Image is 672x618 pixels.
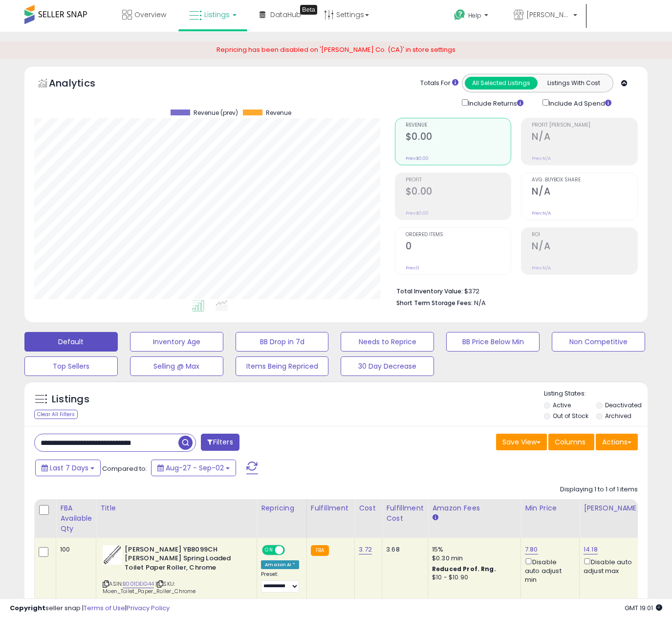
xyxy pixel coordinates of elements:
span: Profit [406,177,511,183]
button: Filters [201,434,239,451]
li: $372 [396,285,630,296]
button: Columns [548,434,594,450]
div: Totals For [420,79,458,88]
div: Fulfillment Cost [386,503,424,524]
span: ON [263,546,275,554]
h2: N/A [532,186,637,199]
small: Prev: N/A [532,155,551,161]
span: Ordered Items [406,232,511,238]
p: Listing States: [544,389,648,398]
div: [PERSON_NAME] [584,503,642,513]
div: Cost [359,503,378,513]
div: 15% [432,545,513,554]
div: seller snap | | [10,604,170,613]
div: Tooltip anchor [300,5,317,15]
div: Title [100,503,253,513]
strong: Copyright [10,603,45,613]
div: Displaying 1 to 1 of 1 items [560,485,638,494]
div: ASIN: [103,545,249,607]
a: 3.72 [359,545,372,554]
span: Columns [555,437,585,447]
button: BB Drop in 7d [236,332,329,352]
h2: N/A [532,241,637,254]
a: 14.18 [584,545,598,554]
small: Prev: 0 [406,265,419,271]
div: Preset: [261,571,299,593]
span: Last 7 Days [50,463,88,473]
span: Overview [134,10,166,20]
a: 7.80 [525,545,538,554]
span: Compared to: [102,464,147,473]
h5: Listings [52,393,89,406]
span: Revenue (prev) [194,110,238,116]
span: [PERSON_NAME] Co. [526,10,570,20]
span: Avg. Buybox Share [532,177,637,183]
button: Inventory Age [130,332,223,352]
span: Repricing has been disabled on '[PERSON_NAME] Co. (CA)' in store settings [217,45,455,54]
div: Fulfillment [311,503,350,513]
small: FBA [311,545,329,556]
button: Items Being Repriced [236,356,329,376]
img: 31k+3GPZAnL._SL40_.jpg [103,545,122,565]
span: Help [468,11,481,20]
h5: Analytics [49,76,114,92]
small: Prev: N/A [532,265,551,271]
button: Default [24,332,118,352]
h2: 0 [406,241,511,254]
div: 3.68 [386,545,420,554]
span: OFF [283,546,299,554]
h2: N/A [532,131,637,144]
div: Disable auto adjust max [584,556,638,575]
button: Last 7 Days [35,460,101,476]
span: ROI [532,232,637,238]
label: Active [553,401,571,409]
button: Actions [596,434,638,450]
div: Amazon Fees [432,503,517,513]
b: [PERSON_NAME] YB8099CH [PERSON_NAME] Spring Loaded Toilet Paper Roller, Chrome [125,545,243,575]
div: $10 - $10.90 [432,574,513,582]
h2: $0.00 [406,131,511,144]
span: Revenue [266,110,291,116]
b: Short Term Storage Fees: [396,299,473,307]
small: Prev: $0.00 [406,210,429,216]
a: Help [446,1,498,32]
button: Non Competitive [552,332,645,352]
a: B001DEIG44 [123,580,154,588]
span: DataHub [270,10,301,20]
div: Min Price [525,503,575,513]
button: Top Sellers [24,356,118,376]
b: Total Inventory Value: [396,287,463,295]
div: Repricing [261,503,303,513]
button: Aug-27 - Sep-02 [151,460,236,476]
span: | SKU: Moen_Toilet_Paper_Roller_Chrome [103,580,195,595]
label: Archived [605,412,631,420]
div: Include Returns [455,97,535,109]
button: Selling @ Max [130,356,223,376]
button: All Selected Listings [465,77,538,89]
label: Deactivated [605,401,642,409]
button: Save View [496,434,547,450]
b: Reduced Prof. Rng. [432,565,496,573]
div: FBA Available Qty [60,503,92,534]
div: $0.30 min [432,554,513,563]
i: Get Help [454,9,466,21]
button: Needs to Reprice [341,332,434,352]
label: Out of Stock [553,412,588,420]
span: Aug-27 - Sep-02 [166,463,224,473]
div: Disable auto adjust min [525,556,572,585]
small: Prev: $0.00 [406,155,429,161]
span: 2025-09-10 19:01 GMT [625,603,662,613]
div: 100 [60,545,88,554]
button: BB Price Below Min [446,332,540,352]
button: 30 Day Decrease [341,356,434,376]
span: Revenue [406,123,511,128]
button: Listings With Cost [537,77,610,89]
small: Amazon Fees. [432,513,438,522]
div: Include Ad Spend [535,97,627,109]
small: Prev: N/A [532,210,551,216]
h2: $0.00 [406,186,511,199]
a: Privacy Policy [127,603,170,613]
span: N/A [474,298,486,308]
span: Profit [PERSON_NAME] [532,123,637,128]
a: Terms of Use [84,603,125,613]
